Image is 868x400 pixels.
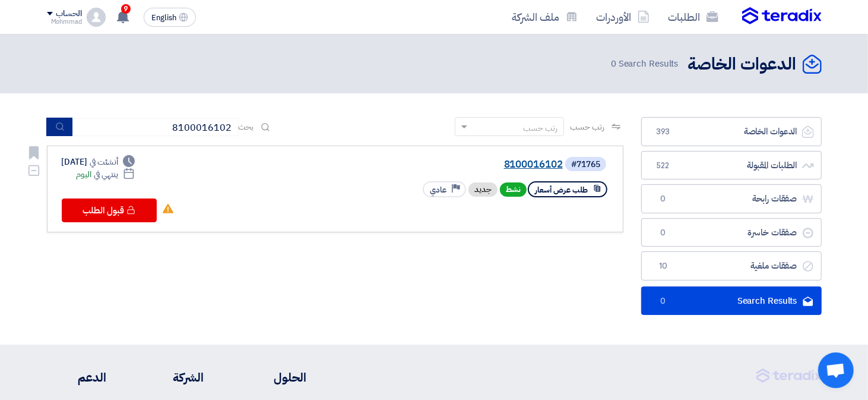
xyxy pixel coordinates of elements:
[742,7,822,25] img: Teradix logo
[121,4,131,14] span: 9
[239,121,254,133] span: بحث
[641,218,822,247] a: صفقات خاسرة0
[144,8,196,27] button: English
[87,8,106,27] img: profile_test.png
[818,352,854,388] div: دردشة مفتوحة
[430,184,446,196] span: عادي
[142,368,204,386] li: الشركة
[656,295,670,307] span: 0
[656,260,670,272] span: 10
[641,184,822,213] a: صفقات رابحة0
[656,227,670,239] span: 0
[468,182,498,197] div: جديد
[641,251,822,281] a: صفقات ملغية10
[239,368,306,386] li: الحلول
[500,182,527,197] span: نشط
[151,14,176,22] span: English
[72,118,239,136] input: ابحث بعنوان أو رقم الطلب
[90,156,118,168] span: أنشئت في
[656,193,670,205] span: 0
[523,122,557,134] div: رتب حسب
[611,57,679,71] span: Search Results
[535,184,588,196] span: طلب عرض أسعار
[659,3,728,31] a: الطلبات
[94,168,118,181] span: ينتهي في
[62,199,157,222] button: قبول الطلب
[641,286,822,316] a: Search Results0
[56,9,82,19] div: الحساب
[62,156,135,168] div: [DATE]
[688,53,797,76] h2: الدعوات الخاصة
[641,151,822,180] a: الطلبات المقبولة522
[47,368,107,386] li: الدعم
[503,3,587,31] a: ملف الشركة
[656,160,670,172] span: 522
[76,168,135,181] div: اليوم
[611,57,616,70] span: 0
[570,121,604,133] span: رتب حسب
[47,18,82,25] div: Mohmmad
[641,117,822,146] a: الدعوات الخاصة393
[587,3,659,31] a: الأوردرات
[571,160,600,169] div: #71765
[656,126,670,138] span: 393
[325,159,563,170] a: 8100016102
